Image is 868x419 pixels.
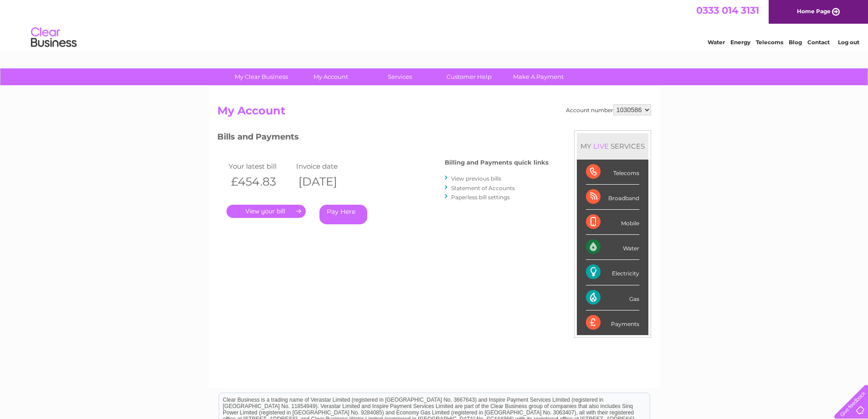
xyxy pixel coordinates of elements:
[566,104,651,115] div: Account number
[294,160,362,172] td: Invoice date
[586,310,639,335] div: Payments
[586,285,639,310] div: Gas
[431,68,507,85] a: Customer Help
[224,68,299,85] a: My Clear Business
[31,24,77,52] img: logo.png
[501,68,576,85] a: Make A Payment
[838,39,859,46] a: Log out
[789,39,802,46] a: Blog
[591,142,611,150] div: LIVE
[586,210,639,235] div: Mobile
[586,160,639,185] div: Telecoms
[294,172,362,191] th: [DATE]
[451,185,515,191] a: Statement of Accounts
[586,185,639,210] div: Broadband
[217,130,549,146] h3: Bills and Payments
[708,39,725,46] a: Water
[586,235,639,260] div: Water
[219,5,650,44] div: Clear Business is a trading name of Verastar Limited (registered in [GEOGRAPHIC_DATA] No. 3667643...
[696,5,759,16] a: 0333 014 3131
[319,205,367,224] a: Pay Here
[577,133,648,159] div: MY SERVICES
[730,39,750,46] a: Energy
[217,104,651,122] h2: My Account
[586,260,639,285] div: Electricity
[451,175,501,182] a: View previous bills
[756,39,783,46] a: Telecoms
[807,39,830,46] a: Contact
[451,194,510,201] a: Paperless bill settings
[362,68,437,85] a: Services
[226,160,294,172] td: Your latest bill
[226,172,294,191] th: £454.83
[445,159,549,166] h4: Billing and Payments quick links
[226,205,306,218] a: .
[293,68,368,85] a: My Account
